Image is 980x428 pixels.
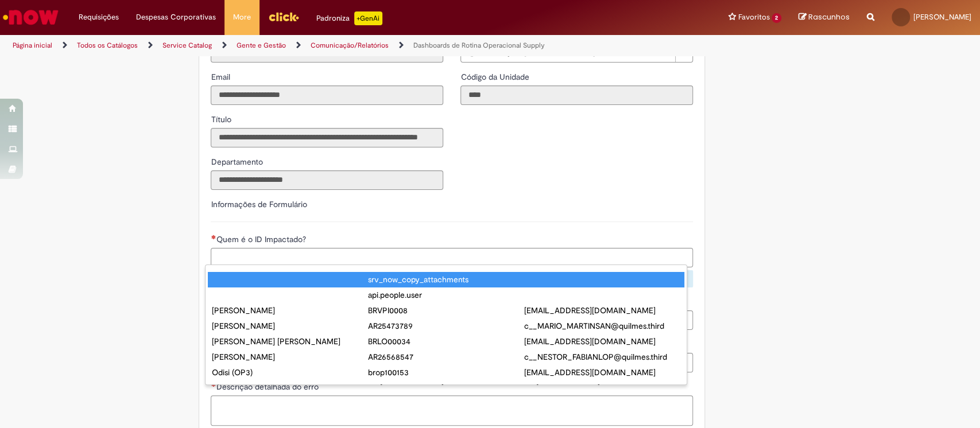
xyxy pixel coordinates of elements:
div: AR25473789 [368,320,524,332]
div: c__NESTOR_FABIANLOP@quilmes.third [524,351,680,363]
div: AR26568547 [368,351,524,363]
ul: Quem é o ID Impactado? [206,270,687,384]
div: srv_now_copy_attachments [368,274,524,285]
div: [EMAIL_ADDRESS][DOMAIN_NAME] [524,367,680,378]
div: [PERSON_NAME] [212,320,368,332]
div: [PERSON_NAME] [212,305,368,316]
div: BRLO00034 [368,336,524,347]
div: [PERSON_NAME] [PERSON_NAME] [212,336,368,347]
div: brop100153 [368,367,524,378]
div: [EMAIL_ADDRESS][DOMAIN_NAME] [524,336,680,347]
div: "/><script Bar [212,382,368,394]
div: c__MARIO_MARTINSAN@quilmes.third [524,320,680,332]
div: [PERSON_NAME] [212,351,368,363]
div: a@[DOMAIN_NAME] [524,382,680,394]
div: [EMAIL_ADDRESS][DOMAIN_NAME] [524,305,680,316]
div: BRVPI0008 [368,305,524,316]
div: api.people.user [368,289,524,301]
div: Odisi (OP3) [212,367,368,378]
div: a@[DOMAIN_NAME] [368,382,524,394]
